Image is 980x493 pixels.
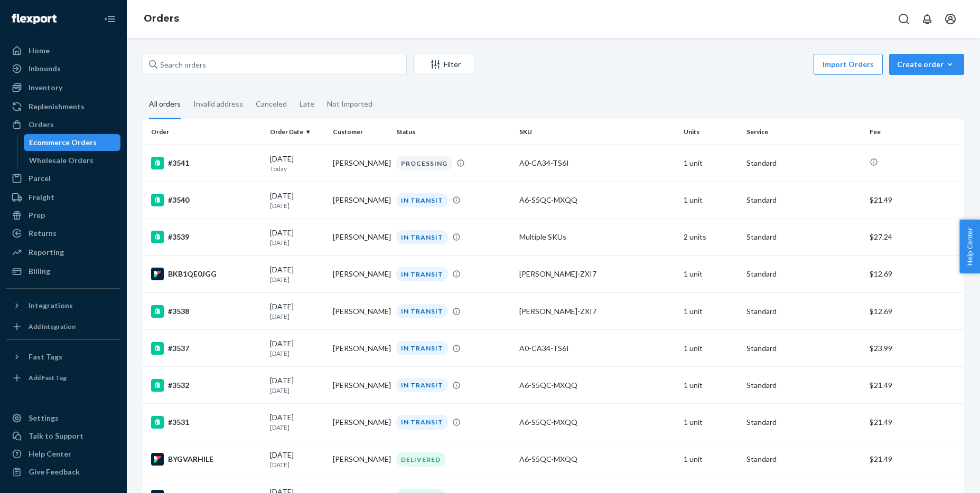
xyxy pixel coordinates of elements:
div: IN TRANSIT [396,378,448,392]
p: Standard [746,232,861,242]
div: Add Fast Tag [29,373,67,382]
td: 2 units [679,219,742,255]
div: #3538 [151,305,262,318]
p: Standard [746,269,861,279]
div: Filter [414,59,474,70]
p: [DATE] [270,275,324,284]
td: 1 unit [679,404,742,441]
div: [DATE] [270,412,324,432]
div: [DATE] [270,450,324,469]
td: [PERSON_NAME] [329,182,391,219]
div: Help Center [29,449,71,459]
a: Freight [6,189,120,206]
div: [DATE] [270,227,324,247]
div: Inbounds [29,63,61,74]
a: Returns [6,225,120,242]
td: $21.49 [865,404,964,441]
div: PROCESSING [396,156,452,170]
button: Give Feedback [6,463,120,480]
div: A0-CA34-TS6I [519,158,675,168]
a: Wholesale Orders [24,152,121,169]
div: Canceled [256,90,287,118]
div: #3540 [151,194,262,206]
div: BYGVARHILE [151,453,262,466]
td: [PERSON_NAME] [329,255,391,292]
ol: breadcrumbs [135,4,188,34]
div: [DATE] [270,191,324,210]
p: [DATE] [270,386,324,395]
div: [DATE] [270,154,324,173]
td: [PERSON_NAME] [329,441,391,478]
p: Standard [746,380,861,391]
button: Filter [413,54,474,75]
div: Fast Tags [29,352,62,362]
td: 1 unit [679,330,742,367]
td: $27.24 [865,219,964,255]
div: Billing [29,266,50,277]
a: Orders [6,116,120,133]
a: Ecommerce Orders [24,134,121,151]
th: Order [143,119,266,145]
td: [PERSON_NAME] [329,219,391,255]
div: IN TRANSIT [396,415,448,429]
div: Invalid address [193,90,243,118]
a: Billing [6,263,120,280]
td: 1 unit [679,255,742,292]
a: Inventory [6,79,120,96]
div: IN TRANSIT [396,193,448,207]
p: Standard [746,343,861,354]
div: Customer [333,127,387,136]
div: [DATE] [270,264,324,284]
img: Flexport logo [12,14,57,24]
button: Open notifications [917,8,938,30]
p: Standard [746,195,861,205]
div: Wholesale Orders [29,155,94,166]
div: Talk to Support [29,431,83,441]
td: [PERSON_NAME] [329,330,391,367]
a: Orders [144,13,179,24]
div: Inventory [29,82,62,93]
button: Help Center [959,220,980,273]
th: Order Date [266,119,329,145]
div: Orders [29,119,54,130]
div: All orders [149,90,181,119]
div: A0-CA34-TS6I [519,343,675,354]
p: Standard [746,417,861,428]
div: A6-S5QC-MXQQ [519,195,675,205]
div: A6-S5QC-MXQQ [519,417,675,428]
th: Units [679,119,742,145]
p: Standard [746,158,861,168]
td: 1 unit [679,441,742,478]
div: Not Imported [327,90,372,118]
div: #3537 [151,342,262,355]
div: Home [29,45,50,56]
a: Add Integration [6,318,120,335]
div: #3532 [151,379,262,392]
td: $12.69 [865,293,964,330]
td: 1 unit [679,145,742,182]
a: Settings [6,410,120,426]
button: Create order [889,54,964,75]
div: Give Feedback [29,467,80,477]
div: IN TRANSIT [396,230,448,244]
th: Fee [865,119,964,145]
div: A6-S5QC-MXQQ [519,454,675,464]
div: A6-S5QC-MXQQ [519,380,675,391]
td: $12.69 [865,255,964,292]
div: IN TRANSIT [396,341,448,355]
div: DELIVERED [396,452,445,467]
div: Freight [29,192,54,203]
a: Inbounds [6,60,120,77]
th: SKU [515,119,679,145]
div: [DATE] [270,375,324,395]
p: [DATE] [270,423,324,432]
td: 1 unit [679,182,742,219]
a: Help Center [6,445,120,462]
button: Fast Tags [6,348,120,365]
div: Parcel [29,173,51,184]
div: IN TRANSIT [396,267,448,281]
div: #3541 [151,157,262,169]
th: Status [392,119,515,145]
div: IN TRANSIT [396,304,448,318]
